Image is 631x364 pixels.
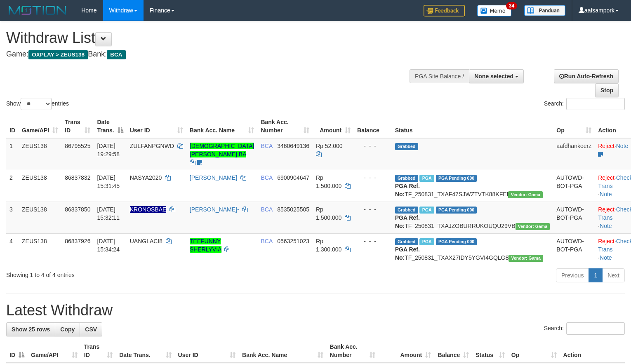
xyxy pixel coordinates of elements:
[600,254,612,261] a: Note
[392,233,553,265] td: TF_250831_TXAX27IDY5YGVI4GQLG8
[190,174,237,181] a: [PERSON_NAME]
[19,170,61,202] td: ZEUS138
[598,206,615,213] a: Reject
[85,326,97,333] span: CSV
[357,142,388,150] div: - - -
[506,2,517,9] span: 34
[316,206,341,221] span: Rp 1.500.000
[469,69,524,83] button: None selected
[354,115,392,138] th: Balance
[6,233,19,265] td: 4
[566,98,625,110] input: Search:
[616,143,629,149] a: Note
[12,326,50,333] span: Show 25 rows
[6,4,69,16] img: MOTION_logo.png
[424,5,465,16] img: Feedback.jpg
[190,143,254,157] a: [DEMOGRAPHIC_DATA][PERSON_NAME] BA
[277,174,309,181] span: Copy 6900904647 to clipboard
[19,233,61,265] td: ZEUS138
[6,322,55,336] a: Show 25 rows
[316,174,341,189] span: Rp 1.500.000
[379,339,435,363] th: Amount: activate to sort column ascending
[6,138,19,170] td: 1
[395,175,418,182] span: Grabbed
[508,191,543,198] span: Vendor URL: https://trx31.1velocity.biz
[395,214,420,229] b: PGA Ref. No:
[410,69,469,83] div: PGA Site Balance /
[175,339,239,363] th: User ID: activate to sort column ascending
[553,170,595,202] td: AUTOWD-BOT-PGA
[419,207,434,214] span: Marked by aafnoeunsreypich
[261,174,272,181] span: BCA
[434,339,472,363] th: Balance: activate to sort column ascending
[6,202,19,233] td: 3
[28,50,88,59] span: OXPLAY > ZEUS138
[419,175,434,182] span: Marked by aafnoeunsreypich
[598,143,615,149] a: Reject
[395,246,420,261] b: PGA Ref. No:
[556,268,589,282] a: Previous
[127,115,186,138] th: User ID: activate to sort column ascending
[553,115,595,138] th: Op: activate to sort column ascending
[313,115,354,138] th: Amount: activate to sort column ascending
[97,238,120,253] span: [DATE] 15:34:24
[598,174,615,181] a: Reject
[474,73,513,80] span: None selected
[6,50,412,59] h4: Game: Bank:
[21,98,52,110] select: Showentries
[277,143,309,149] span: Copy 3460649136 to clipboard
[544,322,625,335] label: Search:
[19,115,61,138] th: Game/API: activate to sort column ascending
[81,339,116,363] th: Trans ID: activate to sort column ascending
[19,202,61,233] td: ZEUS138
[600,191,612,197] a: Note
[257,115,313,138] th: Bank Acc. Number: activate to sort column ascending
[602,268,625,282] a: Next
[65,206,90,213] span: 86837850
[392,202,553,233] td: TF_250831_TXAJZOBURRUKOUQU29VB
[239,339,326,363] th: Bank Acc. Name: activate to sort column ascending
[6,302,625,319] h1: Latest Withdraw
[436,238,477,245] span: PGA Pending
[186,115,258,138] th: Bank Acc. Name: activate to sort column ascending
[357,237,388,245] div: - - -
[261,238,272,244] span: BCA
[357,174,388,182] div: - - -
[554,69,619,83] a: Run Auto-Refresh
[19,138,61,170] td: ZEUS138
[80,322,102,336] a: CSV
[516,223,550,230] span: Vendor URL: https://trx31.1velocity.biz
[595,83,619,97] a: Stop
[553,233,595,265] td: AUTOWD-BOT-PGA
[6,170,19,202] td: 2
[116,339,174,363] th: Date Trans.: activate to sort column ascending
[28,339,81,363] th: Game/API: activate to sort column ascending
[419,238,434,245] span: Marked by aafnoeunsreypich
[560,339,625,363] th: Action
[508,339,560,363] th: Op: activate to sort column ascending
[395,183,420,197] b: PGA Ref. No:
[316,238,341,253] span: Rp 1.300.000
[509,255,543,262] span: Vendor URL: https://trx31.1velocity.biz
[65,143,90,149] span: 86795525
[566,322,625,335] input: Search:
[65,238,90,244] span: 86837926
[327,339,379,363] th: Bank Acc. Number: activate to sort column ascending
[6,30,412,46] h1: Withdraw List
[130,174,162,181] span: NASYA2020
[436,175,477,182] span: PGA Pending
[190,206,239,213] a: [PERSON_NAME]-
[65,174,90,181] span: 86837832
[97,174,120,189] span: [DATE] 15:31:45
[94,115,126,138] th: Date Trans.: activate to sort column descending
[6,268,257,279] div: Showing 1 to 4 of 4 entries
[60,326,75,333] span: Copy
[553,202,595,233] td: AUTOWD-BOT-PGA
[598,238,615,244] a: Reject
[190,238,221,253] a: TEEFUNNY SHERLYVIA
[61,115,94,138] th: Trans ID: activate to sort column ascending
[130,238,162,244] span: UANGLACI8
[392,115,553,138] th: Status
[395,238,418,245] span: Grabbed
[261,143,272,149] span: BCA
